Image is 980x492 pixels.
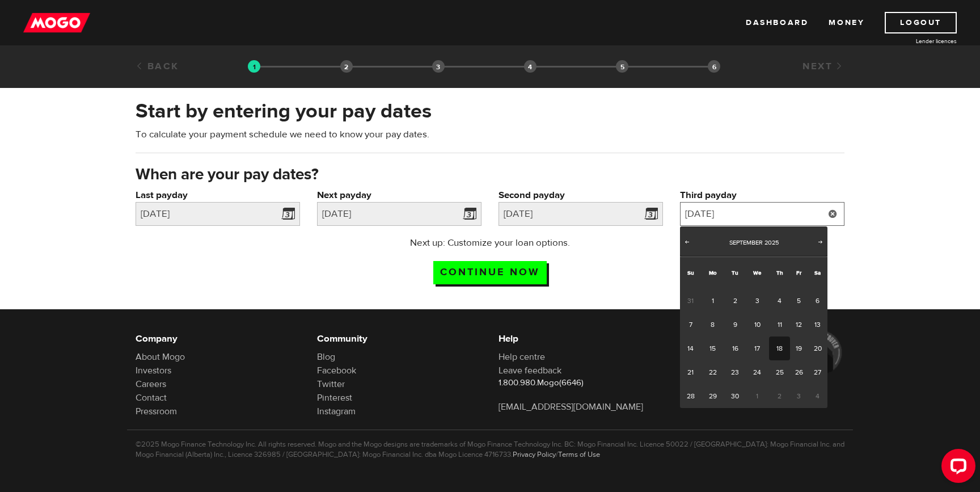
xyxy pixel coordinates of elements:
a: Prev [681,237,692,249]
p: 1.800.980.Mogo(6646) [499,377,663,389]
label: Next payday [317,188,481,202]
a: 19 [790,337,808,360]
label: Second payday [499,188,663,202]
a: Facebook [317,365,356,376]
a: Dashboard [746,12,808,33]
h6: Help [499,332,663,346]
a: 30 [724,384,745,408]
a: 13 [808,313,827,337]
a: 4 [769,289,790,313]
a: 22 [701,360,724,384]
a: 11 [769,313,790,337]
a: Contact [136,392,167,403]
span: 2 [769,384,790,408]
a: Money [829,12,864,33]
span: 31 [680,289,701,313]
a: 1 [701,289,724,313]
a: About Mogo [136,351,185,363]
a: [EMAIL_ADDRESS][DOMAIN_NAME] [499,401,643,413]
a: Help centre [499,351,545,363]
a: Logout [885,12,957,33]
a: Blog [317,351,335,363]
a: Pressroom [136,406,177,417]
a: Pinterest [317,392,352,403]
a: 12 [790,313,808,337]
img: transparent-188c492fd9eaac0f573672f40bb141c2.gif [248,60,260,73]
a: Next [802,60,844,73]
p: To calculate your payment schedule we need to know your pay dates. [136,128,844,141]
span: Thursday [776,269,783,276]
a: Lender licences [872,37,957,45]
a: 27 [808,360,827,384]
a: Careers [136,379,166,390]
span: Next [816,237,825,246]
iframe: LiveChat chat widget [932,444,980,492]
a: 28 [680,384,701,408]
a: Twitter [317,379,345,390]
img: mogo_logo-11ee424be714fa7cbb0f0f49df9e16ec.png [23,12,90,33]
a: 3 [746,289,769,313]
a: 5 [790,289,808,313]
a: 29 [701,384,724,408]
input: Continue now [433,261,547,284]
a: 7 [680,313,701,337]
span: Sunday [687,269,694,276]
span: Saturday [814,269,821,276]
p: Next up: Customize your loan options. [378,236,603,250]
span: 2025 [764,238,779,247]
h3: When are your pay dates? [136,166,844,184]
a: 20 [808,337,827,360]
h2: Start by entering your pay dates [136,99,844,123]
a: 21 [680,360,701,384]
a: 15 [701,337,724,360]
a: 16 [724,337,745,360]
a: Terms of Use [558,450,600,459]
h6: Company [136,332,300,346]
a: Next [815,237,826,249]
h6: Community [317,332,481,346]
span: 3 [790,384,808,408]
span: Wednesday [753,269,761,276]
span: Friday [796,269,801,276]
a: Leave feedback [499,365,561,376]
a: 23 [724,360,745,384]
span: September [729,238,763,247]
span: 4 [808,384,827,408]
a: 25 [769,360,790,384]
a: 8 [701,313,724,337]
a: Investors [136,365,171,376]
a: 26 [790,360,808,384]
a: Back [136,60,179,73]
label: Third payday [680,188,844,202]
a: 14 [680,337,701,360]
span: 1 [746,384,769,408]
label: Last payday [136,188,300,202]
a: 6 [808,289,827,313]
a: 18 [769,337,790,360]
a: 10 [746,313,769,337]
a: Instagram [317,406,356,417]
span: Prev [682,237,691,246]
span: Monday [709,269,717,276]
a: 24 [746,360,769,384]
a: 9 [724,313,745,337]
span: Tuesday [732,269,738,276]
a: Privacy Policy [513,450,556,459]
a: 2 [724,289,745,313]
p: ©2025 Mogo Finance Technology Inc. All rights reserved. Mogo and the Mogo designs are trademarks ... [136,439,844,460]
a: 17 [746,337,769,360]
